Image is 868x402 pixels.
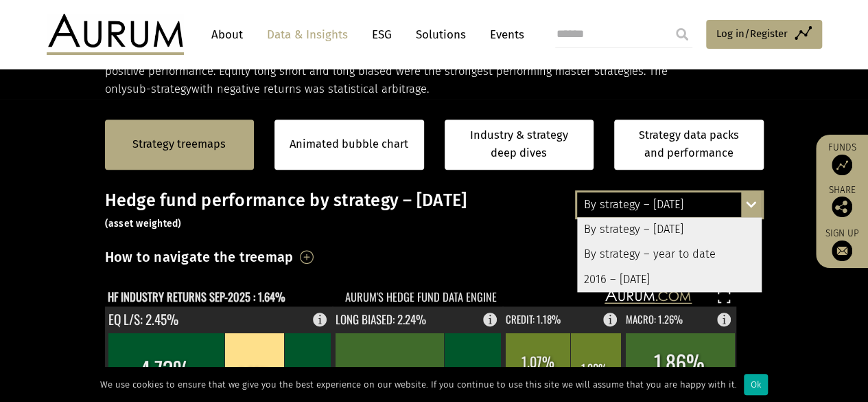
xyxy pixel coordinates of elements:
a: Funds [823,142,861,175]
span: Log in/Register [716,25,788,42]
div: 2016 – [DATE] [577,267,762,292]
a: Animated bubble chart [290,135,408,153]
a: Strategy treemaps [132,135,226,153]
span: sub-strategy [127,82,191,96]
small: (asset weighted) [105,218,182,230]
div: Share [823,186,861,217]
img: Sign up to our newsletter [832,241,852,261]
a: Data & Insights [260,22,355,47]
input: Submit [668,21,696,48]
img: Aurum [47,14,184,55]
p: Hedge fund performance was positive in September. All master hedge fund strategies, and most gene... [105,45,764,99]
a: Events [483,22,524,47]
img: Share this post [832,197,852,217]
a: Industry & strategy deep dives [445,120,594,170]
a: Strategy data packs and performance [614,120,764,170]
div: Ok [744,374,768,395]
a: ESG [365,22,399,47]
a: Solutions [409,22,473,47]
div: By strategy – year to date [577,242,762,267]
img: Access Funds [832,155,852,175]
div: By strategy – [DATE] [577,192,762,217]
h3: Hedge fund performance by strategy – [DATE] [105,190,764,232]
a: Log in/Register [706,20,822,49]
a: Sign up [823,227,861,261]
h3: How to navigate the treemap [105,245,294,269]
div: By strategy – [DATE] [577,217,762,242]
a: About [204,22,250,47]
